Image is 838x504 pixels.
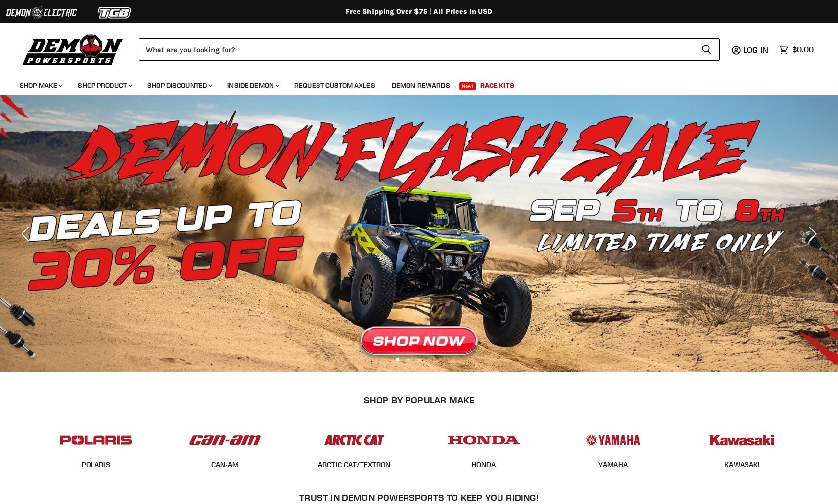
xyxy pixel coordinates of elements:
span: New! [459,82,476,90]
a: HONDA [472,460,496,469]
span: KAWASAKI [725,460,760,470]
span: CAN-AM [211,460,239,470]
a: ARCTIC CAT/TEXTRON [318,460,391,469]
li: Page dot 2 [407,358,410,361]
img: TGB Logo 2 [78,3,152,22]
button: Search [694,38,720,61]
h2: Trust In Demon Powersports To Keep You Riding! [51,492,787,503]
span: $0.00 [792,45,814,54]
form: Product [139,38,720,61]
a: Shop Make [12,75,68,95]
a: KAWASAKI [725,460,760,469]
a: Log in [739,46,774,54]
li: Page dot 1 [396,358,399,361]
img: Demon Powersports [20,32,127,67]
div: Free Shipping Over $75 | All Prices In USD [28,7,811,16]
a: Shop Discounted [140,75,218,95]
img: POPULAR_MAKE_logo_6_76e8c46f-2d1e-4ecc-b320-194822857d41.jpg [704,425,780,455]
a: YAMAHA [598,460,628,469]
a: $0.00 [774,43,818,57]
a: POLARIS [82,460,110,469]
a: Demon Rewards [385,75,457,95]
button: Next [801,224,821,244]
ul: Main menu [12,71,811,95]
img: POPULAR_MAKE_logo_3_027535af-6171-4c5e-a9bc-f0eccd05c5d6.jpg [316,425,392,455]
img: POPULAR_MAKE_logo_1_adc20308-ab24-48c4-9fac-e3c1a623d575.jpg [187,425,263,455]
span: ARCTIC CAT/TEXTRON [318,460,391,470]
span: HONDA [472,460,496,470]
li: Page dot 5 [439,358,442,361]
img: POPULAR_MAKE_logo_5_20258e7f-293c-4aac-afa8-159eaa299126.jpg [575,425,651,455]
a: Race Kits [473,75,521,95]
img: POPULAR_MAKE_logo_4_4923a504-4bac-4306-a1be-165a52280178.jpg [446,425,522,455]
button: Previous [17,224,37,244]
h2: SHOP BY POPULAR MAKE [40,395,798,405]
img: Demon Electric Logo 2 [5,3,78,22]
img: POPULAR_MAKE_logo_2_dba48cf1-af45-46d4-8f73-953a0f002620.jpg [58,425,134,455]
input: Search [139,38,694,61]
li: Page dot 4 [428,358,431,361]
span: Log in [743,45,768,55]
a: Inside Demon [220,75,285,95]
a: CAN-AM [211,460,239,469]
a: Request Custom Axles [287,75,383,95]
a: Shop Product [70,75,138,95]
li: Page dot 3 [417,358,421,361]
span: YAMAHA [598,460,628,470]
span: POLARIS [82,460,110,470]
